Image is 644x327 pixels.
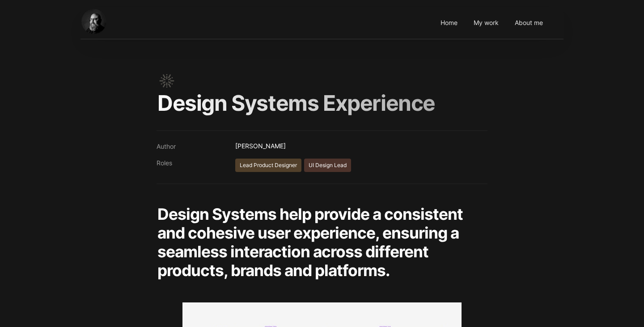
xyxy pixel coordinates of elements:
nav: Main [80,7,563,39]
img: Design Systems Experience [158,72,176,90]
p: [PERSON_NAME] [232,138,487,155]
a: My work [471,11,501,35]
h1: Design Systems Experience [157,89,487,117]
span: Author [157,142,176,151]
img: Logo [81,9,122,34]
span: UI Design Lead [304,159,351,172]
a: Logo [81,11,122,35]
a: About me [512,11,546,35]
span: Lead Product Designer [235,159,301,172]
h2: Design Systems help provide a consistent and cohesive user experience, ensuring a seamless intera... [157,204,487,282]
a: Home [438,11,460,35]
span: Roles [157,158,172,168]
